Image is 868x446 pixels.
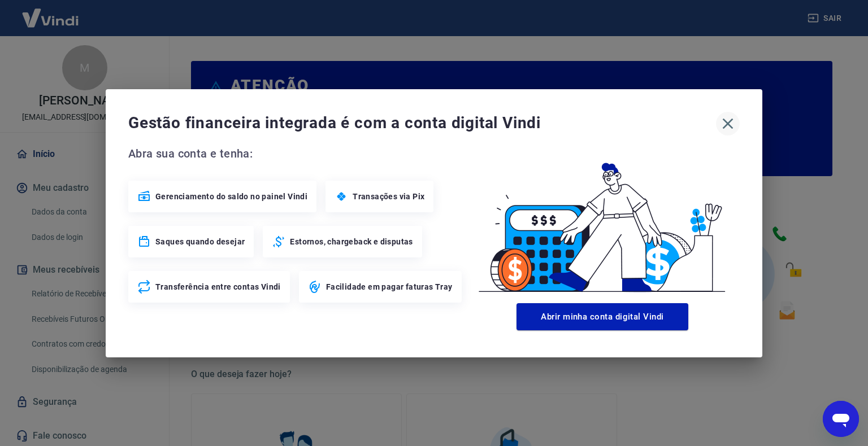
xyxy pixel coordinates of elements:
span: Facilidade em pagar faturas Tray [326,281,453,292]
span: Abra sua conta e tenha: [128,145,465,163]
span: Gestão financeira integrada é com a conta digital Vindi [128,112,716,134]
span: Transferência entre contas Vindi [155,281,281,292]
button: Abrir minha conta digital Vindi [517,303,688,330]
img: Good Billing [465,145,740,299]
span: Transações via Pix [353,191,424,202]
iframe: Botão para abrir a janela de mensagens [823,401,859,437]
span: Estornos, chargeback e disputas [290,236,413,247]
span: Gerenciamento do saldo no painel Vindi [155,191,307,202]
span: Saques quando desejar [155,236,245,247]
